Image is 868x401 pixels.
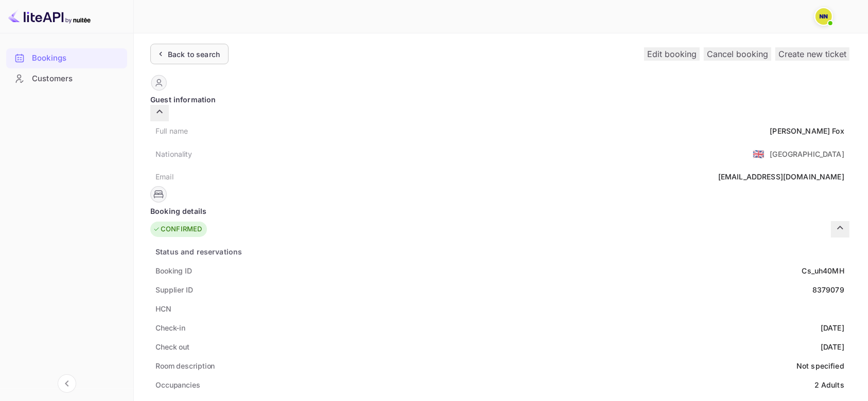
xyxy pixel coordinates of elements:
[155,379,200,390] div: Occupancies
[770,125,844,136] div: [PERSON_NAME] Fox
[155,171,173,182] div: Email
[814,379,844,390] div: 2 Adults
[155,246,242,257] div: Status and reservations
[753,144,765,163] span: United States
[8,8,91,25] img: LiteAPI logo
[32,73,122,85] div: Customers
[6,69,127,88] a: Customers
[155,284,193,295] div: Supplier ID
[770,149,844,159] div: [GEOGRAPHIC_DATA]
[821,341,844,352] div: [DATE]
[155,149,193,159] div: Nationality
[802,265,844,276] div: Cs_uh40MH
[775,47,849,61] button: Create new ticket
[704,47,771,61] button: Cancel booking
[815,8,832,25] img: N/A N/A
[155,265,192,276] div: Booking ID
[6,48,127,68] div: Bookings
[58,374,76,393] button: Collapse navigation
[821,322,844,333] div: [DATE]
[6,48,127,67] a: Bookings
[6,69,127,89] div: Customers
[155,303,171,314] div: HCN
[812,284,844,295] div: 8379079
[796,360,844,371] div: Not specified
[32,52,122,64] div: Bookings
[150,94,849,105] div: Guest information
[155,322,185,333] div: Check-in
[155,341,189,352] div: Check out
[155,125,188,136] div: Full name
[150,206,849,216] div: Booking details
[644,47,700,61] button: Edit booking
[155,360,215,371] div: Room description
[168,49,220,60] div: Back to search
[718,171,844,182] div: [EMAIL_ADDRESS][DOMAIN_NAME]
[153,224,202,234] div: CONFIRMED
